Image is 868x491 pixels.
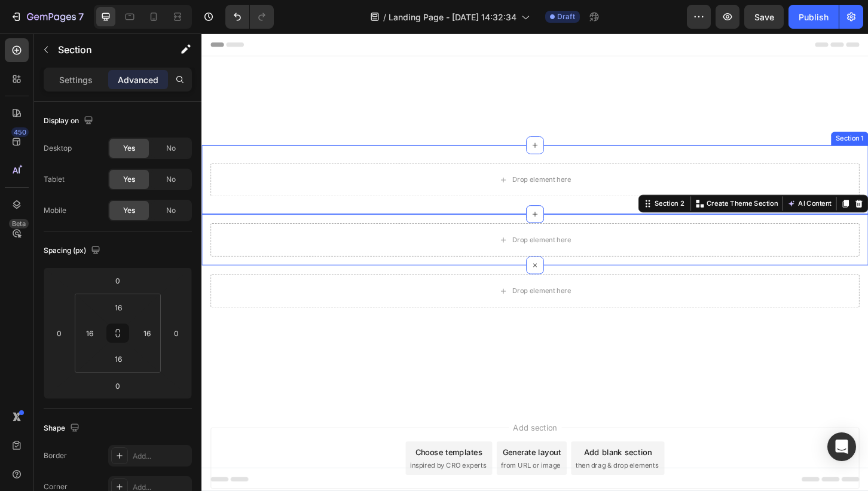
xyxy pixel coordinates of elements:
[224,459,306,470] span: inspired by CRO experts
[411,444,484,457] div: Add blank section
[9,219,29,228] div: Beta
[788,5,839,29] button: Publish
[11,127,29,137] div: 450
[106,377,130,395] input: 0
[322,459,386,470] span: from URL or image
[402,459,491,470] span: then drag & drop elements
[324,444,387,457] div: Generate layout
[389,11,516,23] span: Landing Page - [DATE] 14:32:34
[334,272,398,282] div: Drop element here
[138,324,156,342] input: 16px
[5,5,89,29] button: 7
[543,178,620,188] p: Create Theme Section
[123,174,135,185] span: Yes
[166,143,176,154] span: No
[383,11,386,23] span: /
[106,350,130,368] input: 16px
[334,217,398,227] div: Drop element here
[81,324,99,342] input: 16px
[680,108,715,118] div: Section 1
[44,205,66,216] div: Mobile
[754,12,774,22] span: Save
[44,450,67,461] div: Border
[201,33,868,491] iframe: Design area
[827,432,856,461] div: Open Intercom Messenger
[123,205,135,216] span: Yes
[334,153,398,162] div: Drop element here
[123,143,135,154] span: Yes
[485,178,521,188] div: Section 2
[106,272,130,289] input: 0
[44,143,72,154] div: Desktop
[106,298,130,316] input: 16px
[744,5,784,29] button: Save
[166,205,176,216] span: No
[799,11,829,23] div: Publish
[557,11,575,22] span: Draft
[44,113,96,129] div: Display on
[167,324,185,342] input: 0
[118,74,158,86] p: Advanced
[230,444,302,457] div: Choose templates
[44,420,82,437] div: Shape
[331,417,387,430] span: Add section
[133,451,189,462] div: Add...
[44,174,65,185] div: Tablet
[628,176,680,190] button: AI Content
[59,74,93,86] p: Settings
[225,5,274,29] div: Undo/Redo
[44,243,103,259] div: Spacing (px)
[50,324,68,342] input: 0
[58,42,156,57] p: Section
[78,10,84,24] p: 7
[166,174,176,185] span: No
